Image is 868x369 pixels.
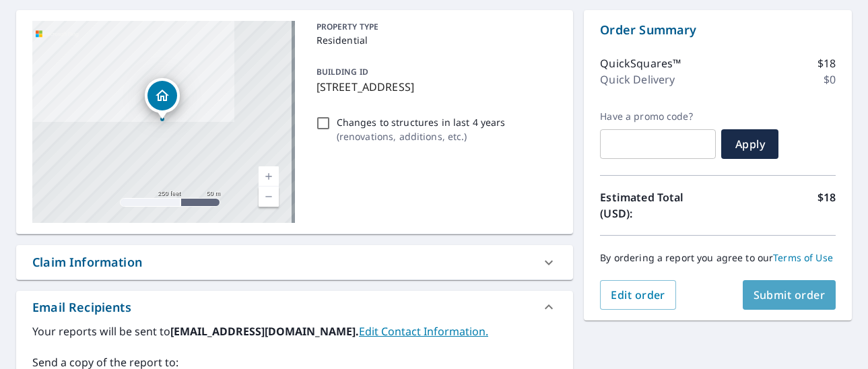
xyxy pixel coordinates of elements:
[817,55,836,71] p: $18
[754,288,826,302] span: Submit order
[316,33,552,47] p: Residential
[16,291,573,323] div: Email Recipients
[32,253,142,271] div: Claim Information
[316,66,368,77] p: BUILDING ID
[32,323,557,339] label: Your reports will be sent to
[600,21,836,39] p: Order Summary
[743,280,836,310] button: Submit order
[145,78,180,120] div: Dropped pin, building 1, Residential property, 20858 680th Ave Alden, MN 56009
[600,189,718,222] p: Estimated Total (USD):
[773,251,833,264] a: Terms of Use
[316,79,552,95] p: [STREET_ADDRESS]
[337,115,506,129] p: Changes to structures in last 4 years
[824,71,836,88] p: $0
[316,21,552,33] p: PROPERTY TYPE
[721,129,778,159] button: Apply
[732,137,768,152] span: Apply
[611,288,665,302] span: Edit order
[16,245,573,279] div: Claim Information
[817,189,836,222] p: $18
[170,324,359,339] b: [EMAIL_ADDRESS][DOMAIN_NAME].
[359,324,488,339] a: EditContactInfo
[600,252,836,264] p: By ordering a report you agree to our
[600,280,676,310] button: Edit order
[600,71,675,88] p: Quick Delivery
[600,110,716,123] label: Have a promo code?
[259,187,279,207] a: Current Level 17, Zoom Out
[259,166,279,187] a: Current Level 17, Zoom In
[32,298,131,316] div: Email Recipients
[600,55,681,71] p: QuickSquares™
[337,129,506,143] p: ( renovations, additions, etc. )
